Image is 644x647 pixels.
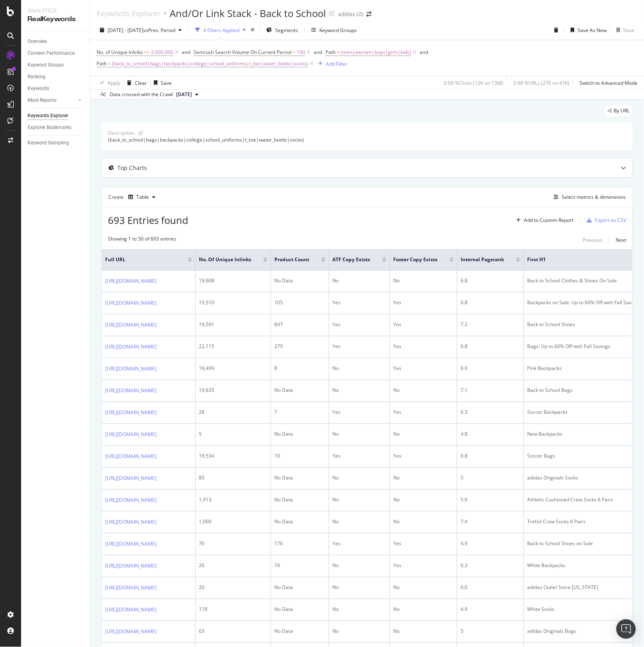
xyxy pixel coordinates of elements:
div: No [332,628,386,635]
span: 2,000,000 [151,47,173,58]
div: 7.1 [461,387,520,394]
div: Yes [332,540,386,547]
div: Description: [108,129,135,136]
div: Open Intercom Messenger [616,619,636,639]
button: Apply [97,76,120,89]
div: Keywords [28,84,49,93]
span: <= [144,49,150,56]
button: [DATE] [173,90,202,99]
button: Export as CSV [584,214,626,227]
a: [URL][DOMAIN_NAME] [105,628,157,636]
div: Export as CSV [595,217,626,224]
div: Pink Backpacks [527,365,641,372]
span: Path [97,60,107,67]
div: No [332,584,386,591]
div: Clear [135,80,147,86]
div: Overview [28,37,47,46]
div: and [314,49,322,56]
div: New Backpacks [527,430,641,438]
div: White Backpacks [527,562,641,569]
div: 279 [274,343,325,350]
button: and [420,48,429,56]
div: 22,115 [199,343,267,350]
div: 847 [274,321,325,328]
a: [URL][DOMAIN_NAME] [105,408,157,417]
div: 0.09 % Clicks ( 12K on 13M ) [444,80,503,86]
button: Keyword Groups [308,24,360,37]
div: 5.9 [461,496,520,503]
span: 100 [297,47,305,58]
div: Backpacks on Sale: Up to 60% Off with Fall Savings [527,299,641,306]
span: Internal Pagerank [461,256,504,263]
div: 63 [199,628,267,635]
button: Next [616,235,626,245]
button: 4 Filters Applied [192,24,249,37]
div: 6.3 [461,408,520,416]
div: White Socks [527,606,641,613]
div: Yes [332,299,386,306]
div: 76 [199,540,267,547]
div: 19,510 [199,299,267,306]
a: Explorer Bookmarks [28,123,84,132]
button: and [314,48,322,56]
div: Back to School Clothes & Shoes On Sale [527,277,641,284]
a: Keywords Explorer [97,9,160,18]
span: 693 Entries found [108,213,188,227]
div: Data crossed with the Crawl [110,91,173,98]
div: Save As New [577,27,607,34]
a: Keywords [28,84,84,93]
div: No [393,474,454,481]
div: No Data [274,628,325,635]
span: No. of Unique Inlinks [199,256,251,263]
div: Yes [393,321,454,328]
div: 1,090 [199,518,267,525]
div: No [393,430,454,438]
div: 4 Filters Applied [203,27,239,34]
span: (men|women|boys|girls|kids) [341,47,411,58]
div: Back to School Bags [527,387,641,394]
button: [DATE] - [DATE]vsPrev. Period [97,24,185,37]
div: Yes [332,343,386,350]
div: 6.8 [461,299,520,306]
span: ≠ [337,49,340,56]
div: More Reports [28,96,56,105]
a: Ranking [28,73,84,81]
span: (back_to_school|bags|backpacks|college|school_uniforms|t_toe|water_bottle|socks) [112,58,308,69]
div: legacy label [604,105,633,116]
div: Keyword Sampling [28,139,69,147]
div: Add to Custom Report [524,218,573,223]
div: adidas Originals Socks [527,474,641,481]
div: adidas US [338,10,363,18]
div: No Data [274,496,325,503]
div: No Data [274,584,325,591]
div: Next [616,236,626,243]
div: 10 [274,562,325,569]
div: 7.4 [461,518,520,525]
div: Back to School Shoes on Sale [527,540,641,547]
a: [URL][DOMAIN_NAME] [105,387,157,395]
a: [URL][DOMAIN_NAME] [105,584,157,592]
div: Save [161,80,172,86]
div: Yes [393,540,454,547]
a: [URL][DOMAIN_NAME] [105,562,157,570]
div: Yes [393,452,454,460]
button: Add to Custom Report [513,214,573,227]
div: 19,635 [199,387,267,394]
div: Content Performance [28,49,75,58]
div: No Data [274,474,325,481]
div: Yes [332,321,386,328]
a: Keyword Groups [28,61,84,69]
div: 4.8 [461,430,520,438]
div: 176 [274,540,325,547]
a: [URL][DOMAIN_NAME] [105,496,157,504]
div: 19,591 [199,321,267,328]
div: No [332,430,386,438]
div: No Data [274,606,325,613]
button: Segments [263,24,301,37]
div: and [182,49,190,56]
button: Previous [583,235,602,245]
span: No. of Unique Inlinks [97,49,143,56]
div: Soccer Bags [527,452,641,460]
div: Table [136,195,149,200]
